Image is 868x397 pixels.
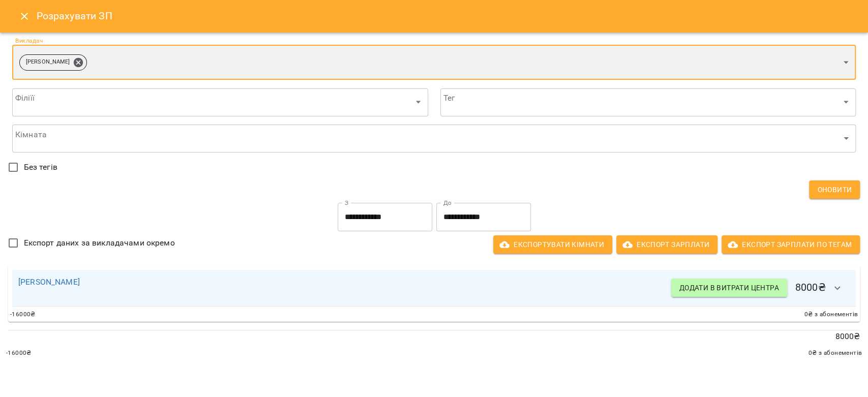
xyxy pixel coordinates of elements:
p: [PERSON_NAME] [26,58,70,67]
div: ​ [12,125,856,153]
div: ​ [440,88,856,116]
button: Експортувати кімнати [493,235,612,254]
button: Додати в витрати центра [671,279,787,297]
a: [PERSON_NAME] [18,277,80,287]
span: Без тегів [24,161,57,173]
h6: Розрахувати ЗП [37,8,856,24]
h6: 8000 ₴ [671,276,850,300]
span: Експорт Зарплати [624,238,709,251]
span: Додати в витрати центра [679,282,779,294]
p: 8000 ₴ [8,330,860,343]
span: -16000 ₴ [6,348,32,358]
button: Експорт Зарплати по тегам [722,235,860,254]
button: Оновити [809,180,860,199]
span: Експортувати кімнати [501,238,604,251]
span: 0 ₴ з абонементів [804,310,858,320]
div: [PERSON_NAME] [19,54,87,71]
button: Close [12,4,37,28]
button: Експорт Зарплати [616,235,717,254]
span: Експорт Зарплати по тегам [730,238,852,251]
span: Експорт даних за викладачами окремо [24,237,175,249]
div: ​ [12,88,428,116]
span: Оновити [817,184,852,196]
span: -16000 ₴ [10,310,36,320]
span: 0 ₴ з абонементів [809,348,862,358]
div: [PERSON_NAME] [12,45,856,80]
